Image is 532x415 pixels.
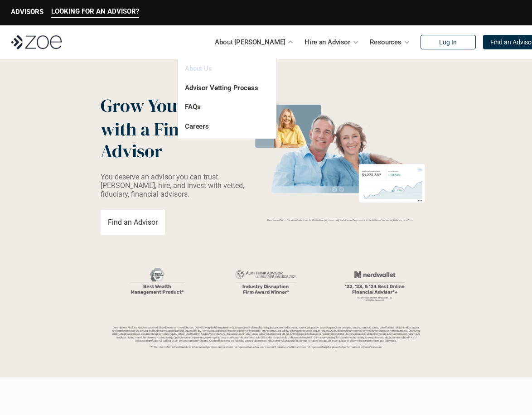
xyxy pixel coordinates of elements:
[185,103,200,111] a: FAQs
[249,101,431,213] img: Zoe Financial Hero Image
[185,64,212,72] a: About Us
[439,39,457,46] p: Log In
[112,326,420,348] p: Loremipsum: *DolOrsi Ametconsecte adi Eli Seddoeius tem inc utlaboreet. Dol 4673 MagNaal Enimadmi...
[185,84,258,92] a: Advisor Vetting Process
[370,35,401,49] p: Resources
[267,218,413,222] em: The information in the visuals above is for illustrative purposes only and does not represent an ...
[101,173,249,199] p: You deserve an advisor you can trust. [PERSON_NAME], hire, and invest with vetted, fiduciary, fin...
[101,210,165,235] a: Find an Advisor
[101,88,248,162] p: Grow Your Wealth with a Financial Advisor
[421,35,476,49] a: Log In
[185,122,209,130] a: Careers
[215,35,285,49] p: About [PERSON_NAME]
[108,218,158,227] p: Find an Advisor
[51,7,139,15] p: LOOKING FOR AN ADVISOR?
[305,35,350,49] p: Hire an Advisor
[11,8,44,16] p: ADVISORS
